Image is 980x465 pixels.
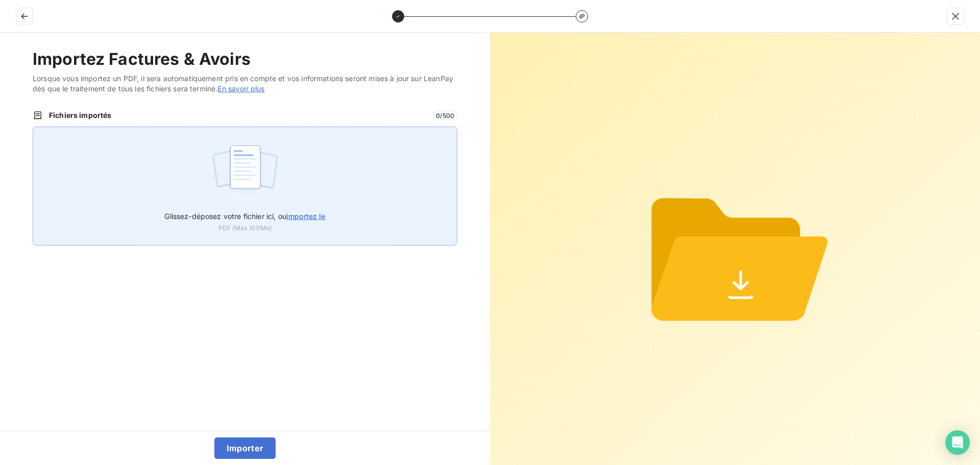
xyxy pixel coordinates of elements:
[211,139,279,205] img: illustration
[49,110,427,120] span: Fichiers importés
[433,111,457,120] span: 0 / 500
[286,212,326,221] span: importez le
[945,430,970,455] div: Open Intercom Messenger
[214,437,276,459] button: Importer
[33,74,457,94] span: Lorsque vous importez un PDF, il sera automatiquement pris en compte et vos informations seront m...
[217,84,264,93] a: En savoir plus
[164,212,325,221] span: Glissez-déposez votre fichier ici, ou
[33,49,457,69] h2: Importez Factures & Avoirs
[218,224,272,233] span: PDF (Max 100Mo)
